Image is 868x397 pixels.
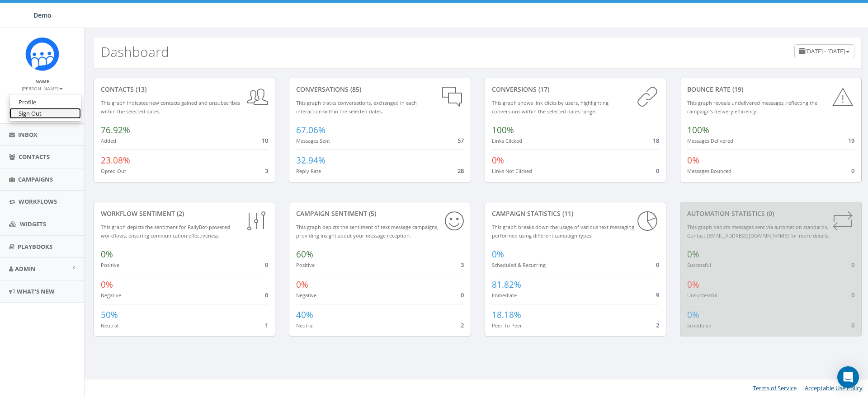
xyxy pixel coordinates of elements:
[492,85,659,94] div: conversions
[101,209,268,218] div: Workflow Sentiment
[656,291,659,299] span: 9
[296,137,330,144] small: Messages Sent
[9,97,81,108] a: Profile
[458,136,464,145] span: 57
[296,99,417,115] small: This graph tracks conversations, exchanged in each interaction within the selected dates.
[367,209,376,218] span: (5)
[22,84,63,92] a: [PERSON_NAME]
[492,124,514,136] span: 100%
[851,261,854,269] span: 0
[492,209,659,218] div: Campaign Statistics
[687,168,731,174] small: Messages Bounced
[265,261,268,269] span: 0
[561,209,573,218] span: (11)
[35,78,49,84] small: Name
[687,262,711,268] small: Successful
[492,137,522,144] small: Links Clicked
[101,322,118,329] small: Neutral
[805,384,863,392] a: Acceptable Use Policy
[492,262,546,268] small: Scheduled & Recurring
[25,37,59,71] img: Icon_1.png
[492,168,532,174] small: Links Not Clicked
[265,291,268,299] span: 0
[262,136,268,145] span: 10
[687,224,830,239] small: This graph depicts messages sent via automation standards. Contact [EMAIL_ADDRESS][DOMAIN_NAME] f...
[687,99,817,115] small: This graph reveals undelivered messages, reflecting the campaign's delivery efficiency.
[458,167,464,175] span: 28
[687,85,854,94] div: Bounce Rate
[101,124,130,136] span: 76.92%
[15,265,36,273] span: Admin
[101,137,116,144] small: Added
[492,279,521,290] span: 81.82%
[296,322,314,329] small: Neutral
[687,279,699,290] span: 0%
[492,154,504,166] span: 0%
[851,321,854,329] span: 0
[296,168,321,174] small: Reply Rate
[837,366,859,388] div: Open Intercom Messenger
[687,292,717,299] small: Unsuccessful
[537,85,549,93] span: (17)
[101,309,118,321] span: 50%
[17,287,55,295] span: What's New
[296,209,463,218] div: Campaign Sentiment
[687,309,699,321] span: 0%
[851,291,854,299] span: 0
[101,44,169,59] h2: Dashboard
[33,11,52,19] span: Demo
[101,154,130,166] span: 23.08%
[656,321,659,329] span: 2
[296,124,325,136] span: 67.06%
[656,261,659,269] span: 0
[492,322,522,329] small: Peer To Peer
[653,136,659,145] span: 18
[22,85,63,92] small: [PERSON_NAME]
[461,291,464,299] span: 0
[687,248,699,260] span: 0%
[492,99,609,115] small: This graph shows link clicks by users, highlighting conversions within the selected dates range.
[349,85,361,93] span: (85)
[461,261,464,269] span: 3
[20,220,46,228] span: Widgets
[265,167,268,175] span: 3
[492,309,521,321] span: 18.18%
[18,243,52,251] span: Playbooks
[175,209,184,218] span: (2)
[731,85,743,93] span: (19)
[18,175,53,183] span: Campaigns
[101,292,121,299] small: Negative
[461,321,464,329] span: 2
[296,309,313,321] span: 40%
[296,154,325,166] span: 32.94%
[687,209,854,218] div: Automation Statistics
[101,85,268,94] div: contacts
[101,224,230,239] small: This graph depicts the sentiment for RallyBot-powered workflows, ensuring communication effective...
[296,85,463,94] div: conversations
[101,262,119,268] small: Positive
[656,167,659,175] span: 0
[687,124,709,136] span: 100%
[19,197,57,206] span: Workflows
[805,47,845,55] span: [DATE] - [DATE]
[296,224,439,239] small: This graph depicts the sentiment of text message campaigns, providing insight about your message ...
[296,248,313,260] span: 60%
[753,384,797,392] a: Terms of Service
[765,209,774,218] span: (0)
[687,322,712,329] small: Scheduled
[848,136,854,145] span: 19
[101,248,113,260] span: 0%
[851,167,854,175] span: 0
[101,279,113,290] span: 0%
[492,224,634,239] small: This graph breaks down the usage of various text messaging performed using different campaign types.
[134,85,146,93] span: (13)
[492,248,504,260] span: 0%
[687,154,699,166] span: 0%
[18,131,38,139] span: Inbox
[296,262,315,268] small: Positive
[492,292,517,299] small: Immediate
[296,279,308,290] span: 0%
[296,292,316,299] small: Negative
[9,108,81,119] a: Sign Out
[265,321,268,329] span: 1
